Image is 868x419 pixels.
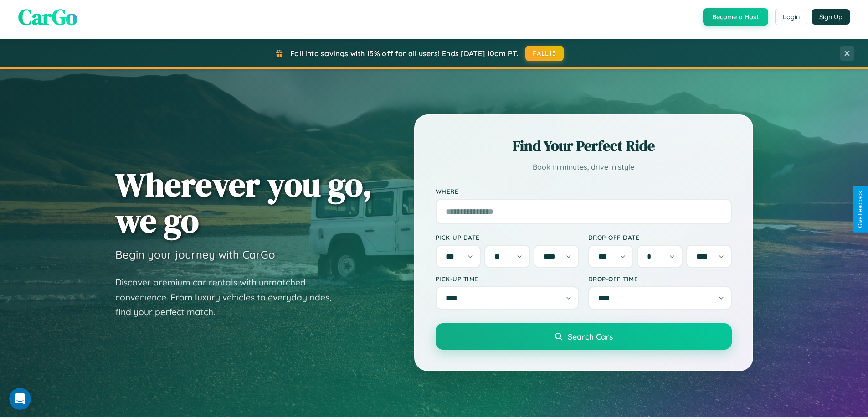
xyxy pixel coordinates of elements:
button: Sign Up [812,9,850,25]
button: Login [775,9,807,25]
span: CarGo [18,2,77,32]
button: Become a Host [703,8,768,26]
span: Fall into savings with 15% off for all users! Ends [DATE] 10am PT. [290,49,519,58]
label: Drop-off Time [588,275,732,283]
p: Discover premium car rentals with unmatched convenience. From luxury vehicles to everyday rides, ... [115,275,343,320]
h2: Find Your Perfect Ride [436,136,732,156]
p: Book in minutes, drive in style [436,160,732,174]
span: Search Cars [568,331,613,341]
label: Pick-up Date [436,233,579,241]
h1: Wherever you go, we go [115,166,372,238]
label: Drop-off Date [588,233,732,241]
iframe: Intercom live chat [9,388,31,410]
div: Give Feedback [857,191,863,228]
label: Where [436,187,732,195]
h3: Begin your journey with CarGo [115,248,275,261]
label: Pick-up Time [436,275,579,283]
button: Search Cars [436,323,732,350]
button: FALL15 [525,46,564,61]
